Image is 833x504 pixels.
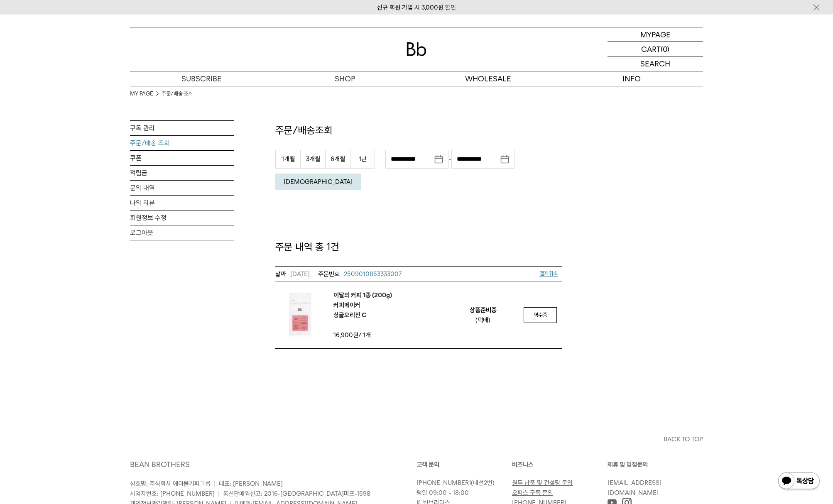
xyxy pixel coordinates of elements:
div: (택배) [475,315,490,325]
a: 주문/배송 조회 [130,136,234,150]
em: [DATE] [275,269,310,279]
p: 제휴 및 입점문의 [608,460,703,470]
a: 적립금 [130,166,234,180]
span: 2509010853333007 [344,270,402,278]
a: [EMAIL_ADDRESS][DOMAIN_NAME] [608,479,661,497]
img: 카카오톡 채널 1:1 채팅 버튼 [777,472,821,492]
a: SHOP [273,71,416,86]
a: 구독 관리 [130,121,234,135]
a: 영수증 [524,307,557,323]
a: 이달의 커피 1종 (200g)커피메이커싱글오리진 C [333,290,392,320]
p: 주문 내역 총 1건 [275,240,562,254]
p: MYPAGE [640,27,671,42]
p: WHOLESALE [416,71,560,86]
a: [PHONE_NUMBER] [416,479,471,487]
a: BEAN BROTHERS [130,460,190,469]
button: BACK TO TOP [130,432,703,447]
button: 6개월 [325,150,350,169]
div: - [385,150,514,169]
em: [DEMOGRAPHIC_DATA] [284,178,353,186]
em: 이달의 커피 1종 (200g) 커피메이커 싱글오리진 C [333,290,392,320]
a: CART (0) [608,42,703,56]
button: 1년 [350,150,375,169]
p: 비즈니스 [512,460,608,470]
p: SEARCH [640,56,670,71]
p: 주문/배송조회 [275,123,562,137]
a: 문의 내역 [130,181,234,195]
a: 쿠폰 [130,151,234,165]
a: 오피스 구독 문의 [512,489,553,497]
em: 상품준비중 [470,305,497,315]
a: 신규 회원 가입 시 3,000원 할인 [377,4,456,11]
a: 로그아웃 [130,225,234,240]
p: (내선2번) [416,478,508,488]
a: 주문/배송 조회 [162,90,193,98]
a: 나의 리뷰 [130,196,234,210]
p: CART [641,42,661,56]
span: | [214,480,216,487]
a: 원두 납품 및 컨설팅 문의 [512,479,573,487]
img: 이달의 커피 [275,290,325,340]
p: 평일 09:00 - 18:00 [416,488,508,498]
button: 1개월 [275,150,300,169]
button: [DEMOGRAPHIC_DATA] [275,174,361,190]
a: 2509010853333007 [318,269,402,279]
a: MYPAGE [608,27,703,42]
strong: 16,900원 [333,331,358,339]
img: 로고 [407,42,426,56]
span: 사업자번호: [PHONE_NUMBER] [130,490,215,497]
span: 영수증 [534,312,547,318]
td: / 1개 [333,330,404,340]
button: 3개월 [300,150,325,169]
span: 대표: [PERSON_NAME] [219,480,283,487]
p: (0) [661,42,669,56]
a: 회원정보 수정 [130,210,234,225]
p: INFO [560,71,703,86]
a: 결제취소 [539,270,558,277]
p: 고객 문의 [416,460,512,470]
span: 통신판매업신고: 2016-[GEOGRAPHIC_DATA]마포-1598 [223,490,370,497]
a: MY PAGE [130,90,153,98]
span: 상호명: 주식회사 에이블커피그룹 [130,480,211,487]
a: SUBSCRIBE [130,71,273,86]
span: | [218,490,220,497]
